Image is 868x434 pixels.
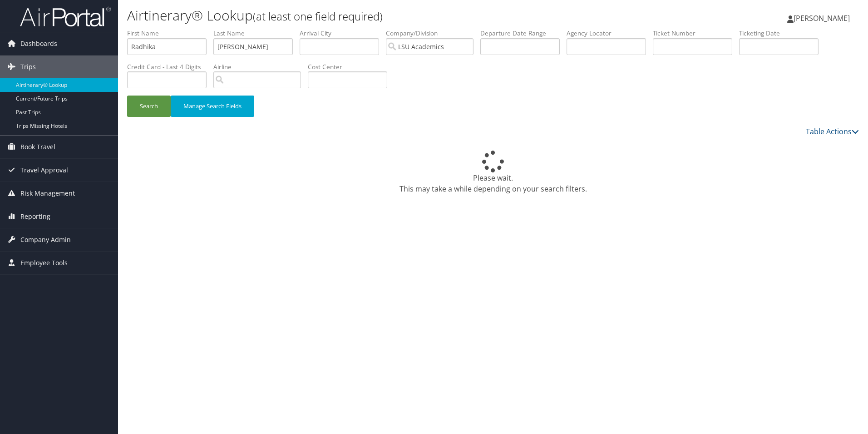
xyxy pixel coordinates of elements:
span: Company Admin [20,228,71,251]
span: Book Travel [20,136,55,158]
label: Ticketing Date [739,29,825,38]
span: Trips [20,56,36,78]
span: Risk Management [20,182,75,205]
a: Table Actions [806,126,859,136]
a: [PERSON_NAME] [787,5,859,32]
button: Search [127,96,171,117]
label: Cost Center [308,62,394,71]
img: airportal-logo.png [20,6,111,27]
label: Credit Card - Last 4 Digits [127,62,213,71]
small: (at least one field required) [253,9,383,24]
button: Manage Search Fields [171,96,254,117]
label: Agency Locator [567,29,653,38]
div: Please wait. This may take a while depending on your search filters. [127,151,859,194]
span: Reporting [20,205,50,228]
span: Travel Approval [20,159,68,182]
label: First Name [127,29,213,38]
label: Last Name [213,29,300,38]
label: Airline [213,62,308,71]
span: Employee Tools [20,252,68,274]
label: Ticket Number [653,29,739,38]
label: Company/Division [386,29,480,38]
span: Dashboards [20,32,57,55]
h1: Airtinerary® Lookup [127,6,615,25]
label: Departure Date Range [480,29,567,38]
span: [PERSON_NAME] [794,13,850,23]
label: Arrival City [300,29,386,38]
